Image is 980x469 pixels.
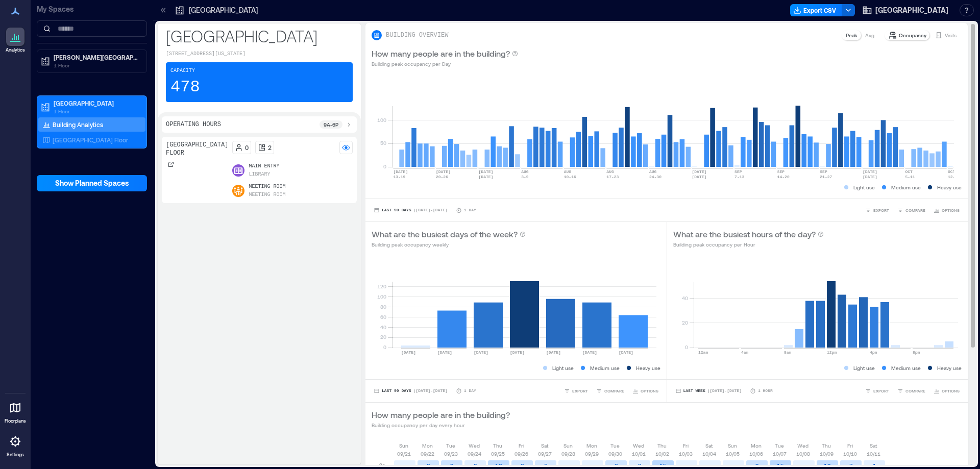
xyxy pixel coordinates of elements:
[427,462,430,469] text: 8
[899,31,926,39] p: Occupancy
[469,441,480,450] p: Wed
[399,441,408,450] p: Sun
[393,175,405,179] text: 13-19
[796,450,810,458] p: 10/08
[552,364,574,372] p: Light use
[372,409,510,421] p: How many people are in the building?
[377,283,386,289] tspan: 120
[541,441,548,450] p: Sat
[905,388,925,394] span: COMPARE
[372,228,518,240] p: What are the busiest days of the week?
[594,386,626,396] button: COMPARE
[863,205,891,215] button: EXPORT
[585,450,599,458] p: 09/29
[945,31,957,39] p: Visits
[249,162,279,170] p: Main Entry
[873,388,889,394] span: EXPORT
[608,450,622,458] p: 09/30
[633,441,644,450] p: Wed
[519,441,524,450] p: Fri
[377,117,386,123] tspan: 100
[444,450,458,458] p: 09/23
[681,319,688,326] tspan: 20
[166,26,353,46] p: [GEOGRAPHIC_DATA]
[422,441,433,450] p: Mon
[824,462,831,469] text: 12
[870,441,877,450] p: Sat
[564,169,572,174] text: AUG
[741,350,749,355] text: 4am
[561,450,575,458] p: 09/28
[604,388,624,394] span: COMPARE
[673,228,816,240] p: What are the busiest hours of the day?
[3,24,28,56] a: Analytics
[777,462,784,469] text: 15
[847,441,853,450] p: Fri
[755,462,759,469] text: 9
[54,107,139,115] p: 1 Floor
[380,304,386,310] tspan: 80
[590,364,620,372] p: Medium use
[734,169,742,174] text: SEP
[493,441,502,450] p: Thu
[249,170,270,179] p: Library
[630,386,660,396] button: OPTIONS
[649,169,657,174] text: AUG
[895,205,927,215] button: COMPARE
[895,386,927,396] button: COMPARE
[728,441,737,450] p: Sun
[683,441,689,450] p: Fri
[397,450,411,458] p: 09/21
[372,421,510,429] p: Building occupancy per day every hour
[538,450,552,458] p: 09/27
[867,450,880,458] p: 10/11
[249,191,285,199] p: Meeting Room
[491,450,505,458] p: 09/25
[891,183,921,191] p: Medium use
[324,120,338,129] p: 9a - 6p
[521,169,529,174] text: AUG
[166,50,353,58] p: [STREET_ADDRESS][US_STATE]
[606,169,614,174] text: AUG
[249,183,285,191] p: Meeting Room
[586,441,597,450] p: Mon
[820,175,832,179] text: 21-27
[2,396,29,427] a: Floorplans
[54,99,139,107] p: [GEOGRAPHIC_DATA]
[948,169,955,174] text: OCT
[3,429,28,461] a: Settings
[166,141,228,157] p: [GEOGRAPHIC_DATA] Floor
[53,136,128,144] p: [GEOGRAPHIC_DATA] Floor
[37,4,147,14] p: My Spaces
[495,462,502,469] text: 13
[514,450,528,458] p: 09/26
[790,4,842,16] button: Export CSV
[437,350,452,355] text: [DATE]
[684,344,688,350] tspan: 0
[582,350,597,355] text: [DATE]
[657,441,667,450] p: Thu
[372,60,518,68] p: Building peak occupancy per Day
[245,143,249,152] p: 0
[649,175,661,179] text: 24-30
[53,120,103,129] p: Building Analytics
[372,386,450,396] button: Last 90 Days |[DATE]-[DATE]
[401,350,416,355] text: [DATE]
[849,462,853,469] text: 7
[822,441,831,450] p: Thu
[692,175,707,179] text: [DATE]
[726,450,740,458] p: 10/05
[749,450,763,458] p: 10/06
[775,441,784,450] p: Tue
[479,175,494,179] text: [DATE]
[372,205,450,215] button: Last 90 Days |[DATE]-[DATE]
[913,350,920,355] text: 8pm
[421,450,434,458] p: 09/22
[564,175,576,179] text: 10-16
[521,175,529,179] text: 3-9
[870,350,877,355] text: 4pm
[734,175,744,179] text: 7-13
[386,31,448,39] p: BUILDING OVERVIEW
[632,450,646,458] p: 10/01
[859,2,951,18] button: [GEOGRAPHIC_DATA]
